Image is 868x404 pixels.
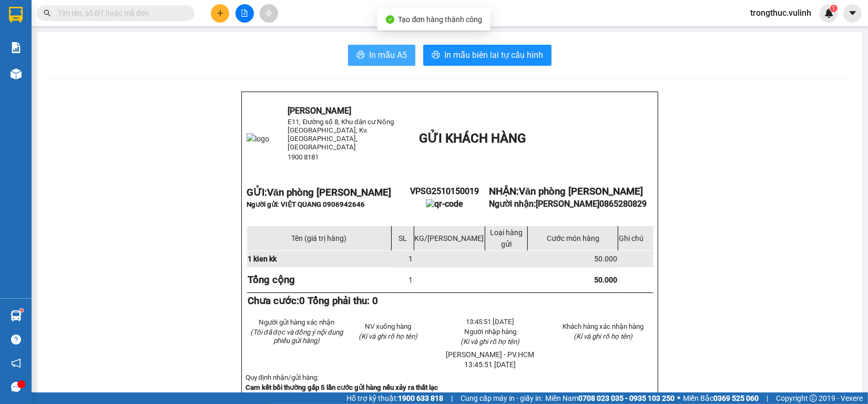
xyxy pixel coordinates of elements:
[247,200,365,208] span: Người gửi: VIỆT QUANG 0906942646
[5,5,57,57] img: logo.jpg
[11,42,22,53] img: solution-icon
[265,9,272,17] span: aim
[398,394,443,402] strong: 1900 633 818
[5,23,200,76] li: E11, Đường số 8, Khu dân cư Nông [GEOGRAPHIC_DATA], Kv.[GEOGRAPHIC_DATA], [GEOGRAPHIC_DATA]
[563,322,644,330] span: Khách hàng xác nhận hàng
[824,8,834,18] img: icon-new-feature
[11,335,21,345] span: question-circle
[248,274,295,286] strong: Tổng cộng
[247,133,269,145] img: logo
[618,226,653,250] td: Ghi chú
[247,187,391,198] strong: GỬI:
[843,4,862,23] button: caret-down
[348,45,415,66] button: printerIn mẫu A5
[11,382,21,392] span: message
[369,48,407,62] span: In mẫu A5
[58,7,182,19] input: Tìm tên, số ĐT hoặc mã đơn
[446,350,535,359] span: [PERSON_NAME] - PV.HCM
[288,153,319,161] span: 1900 8181
[217,9,224,17] span: plus
[359,332,417,340] span: (Kí và ghi rõ họ tên)
[464,328,516,336] span: Người nhập hàng
[241,9,248,17] span: file-add
[259,318,334,326] span: Người gửi hàng xác nhận
[432,50,440,60] span: printer
[810,395,817,402] span: copyright
[677,396,680,400] span: ⚪️
[545,392,675,404] span: Miền Nam
[461,338,520,346] span: (Kí và ghi rõ họ tên)
[414,226,485,250] td: KG/[PERSON_NAME]
[20,309,23,312] sup: 1
[5,78,13,86] span: phone
[386,15,394,24] span: check-circle
[288,106,352,116] span: [PERSON_NAME]
[410,186,479,196] span: VPSG2510150019
[594,276,617,284] span: 50.000
[528,226,618,250] td: Cước món hàng
[444,48,543,62] span: In mẫu biên lai tự cấu hình
[536,199,647,209] span: [PERSON_NAME]
[9,7,23,23] img: logo-vxr
[830,5,838,12] sup: 1
[288,118,394,151] span: E11, Đường số 8, Khu dân cư Nông [GEOGRAPHIC_DATA], Kv.[GEOGRAPHIC_DATA], [GEOGRAPHIC_DATA]
[419,131,526,146] span: GỬI KHÁCH HÀNG
[599,199,647,209] span: 0865280829
[211,4,229,23] button: plus
[365,322,411,330] span: NV xuống hàng
[848,8,857,18] span: caret-down
[426,199,463,209] img: qr-code
[832,5,835,12] span: 1
[11,310,22,321] img: warehouse-icon
[236,4,254,23] button: file-add
[248,295,378,307] strong: Chưa cước:
[246,383,438,391] strong: Cam kết bồi thường gấp 5 lần cước gửi hàng nếu xảy ra thất lạc
[683,392,759,404] span: Miền Bắc
[451,392,453,404] span: |
[356,50,365,60] span: printer
[246,373,319,381] span: Quy định nhận/gửi hàng:
[594,255,617,263] span: 50.000
[60,7,149,20] b: [PERSON_NAME]
[489,199,647,209] strong: Người nhận:
[346,392,443,404] span: Hỗ trợ kỹ thuật:
[399,15,483,24] span: Tạo đơn hàng thành công
[5,76,200,89] li: 1900 8181
[485,226,528,250] td: Loại hàng gửi
[578,394,675,402] strong: 0708 023 035 - 0935 103 250
[767,392,768,404] span: |
[519,186,643,197] span: Văn phòng [PERSON_NAME]
[392,226,414,250] td: SL
[461,392,543,404] span: Cung cấp máy in - giấy in:
[574,332,632,340] span: (Kí và ghi rõ họ tên)
[11,358,21,368] span: notification
[465,360,516,369] span: 13:45:51 [DATE]
[260,4,278,23] button: aim
[489,186,643,197] strong: NHẬN:
[44,9,51,17] span: search
[409,276,413,284] span: 1
[250,328,343,345] em: (Tôi đã đọc và đồng ý nội dung phiếu gửi hàng)
[60,25,69,34] span: environment
[267,187,391,198] span: Văn phòng [PERSON_NAME]
[423,45,552,66] button: printerIn mẫu biên lai tự cấu hình
[248,255,277,263] span: 1 kien kk
[713,394,759,402] strong: 0369 525 060
[299,295,378,307] span: 0 Tổng phải thu: 0
[247,226,392,250] td: Tên (giá trị hàng)
[409,255,413,263] span: 1
[742,6,820,19] span: trongthuc.vulinh
[466,318,515,326] span: 13:45:51 [DATE]
[11,68,22,79] img: warehouse-icon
